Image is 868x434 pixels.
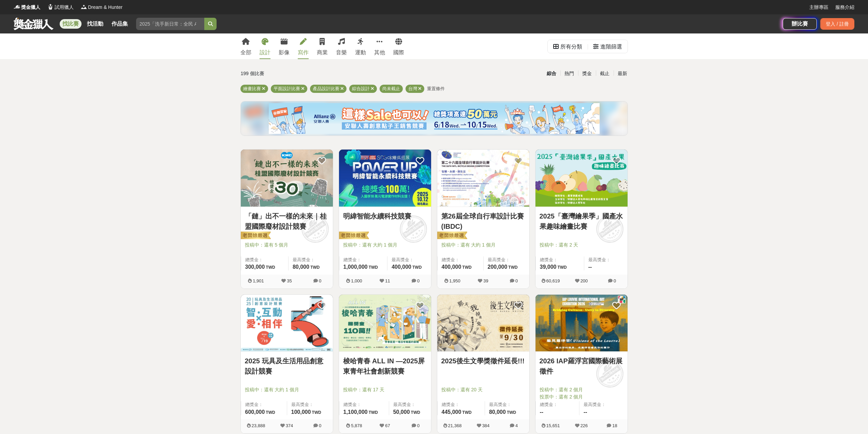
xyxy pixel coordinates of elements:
[540,401,575,408] span: 總獎金：
[338,231,369,241] img: 老闆娘嚴選
[540,256,580,263] span: 總獎金：
[540,264,557,270] span: 39,000
[442,401,481,408] span: 總獎金：
[540,241,623,249] span: 投稿中：還有 2 天
[336,48,347,57] div: 音樂
[392,264,411,270] span: 400,000
[351,278,362,283] span: 1,000
[88,4,122,11] span: Dream & Hunter
[515,278,518,283] span: 0
[343,409,368,415] span: 1,100,000
[55,4,74,11] span: 試用獵人
[442,264,461,270] span: 400,000
[783,18,817,30] a: 辦比賽
[313,86,339,91] span: 產品設計比賽
[614,68,631,80] div: 最新
[578,68,596,80] div: 獎金
[339,295,431,352] a: Cover Image
[84,19,106,29] a: 找活動
[351,423,362,428] span: 5,878
[47,4,74,11] a: Logo試用獵人
[109,19,131,29] a: 作品集
[355,48,366,57] div: 運動
[820,18,854,30] div: 登入 / 註冊
[310,265,320,270] span: TWD
[482,423,490,428] span: 384
[442,409,461,415] span: 445,000
[448,423,462,428] span: 21,368
[437,295,529,352] img: Cover Image
[507,410,516,415] span: TWD
[355,33,366,59] a: 運動
[546,278,560,283] span: 60,619
[317,48,328,57] div: 商業
[274,86,300,91] span: 平面設計比賽
[588,256,623,263] span: 最高獎金：
[612,423,617,428] span: 18
[243,86,261,91] span: 繪畫比賽
[393,48,404,57] div: 國際
[245,409,265,415] span: 600,000
[260,48,270,57] div: 設計
[584,401,623,408] span: 最高獎金：
[489,409,506,415] span: 80,000
[252,423,265,428] span: 23,888
[411,410,420,415] span: TWD
[339,150,431,207] img: Cover Image
[245,211,329,232] a: 「鏈」出不一樣的未來｜桂盟國際廢材設計競賽
[287,278,292,283] span: 35
[449,278,460,283] span: 1,950
[417,423,420,428] span: 0
[369,410,378,415] span: TWD
[260,33,270,59] a: 設計
[21,4,40,11] span: 獎金獵人
[442,256,479,263] span: 總獎金：
[245,401,283,408] span: 總獎金：
[441,241,525,249] span: 投稿中：還有 大約 1 個月
[298,33,309,59] a: 寫作
[239,231,271,241] img: 老闆娘嚴選
[412,265,422,270] span: TWD
[312,410,321,415] span: TWD
[560,68,578,80] div: 熱門
[382,86,400,91] span: 尚未截止
[580,278,588,283] span: 200
[393,33,404,59] a: 國際
[136,18,204,30] input: 2025「洗手新日常：全民 ALL IN」洗手歌全台徵選
[515,423,518,428] span: 4
[14,3,20,10] img: Logo
[584,409,587,415] span: --
[291,401,329,408] span: 最高獎金：
[393,409,410,415] span: 50,000
[540,386,623,393] span: 投稿中：還有 2 個月
[488,264,507,270] span: 200,000
[483,278,488,283] span: 39
[508,265,517,270] span: TWD
[588,264,592,270] span: --
[596,68,614,80] div: 截止
[241,150,333,207] a: Cover Image
[535,295,628,352] img: Cover Image
[441,386,525,393] span: 投稿中：還有 20 天
[374,48,385,57] div: 其他
[343,211,427,221] a: 明緯智能永續科技競賽
[393,401,427,408] span: 最高獎金：
[241,295,333,352] a: Cover Image
[266,265,275,270] span: TWD
[245,356,329,376] a: 2025 玩具及生活用品創意設計競賽
[408,86,417,91] span: 台灣
[614,278,616,283] span: 0
[253,278,264,283] span: 1,901
[47,3,54,10] img: Logo
[560,40,582,54] div: 所有分類
[343,256,383,263] span: 總獎金：
[600,40,622,54] div: 進階篩選
[369,265,378,270] span: TWD
[535,150,628,207] img: Cover Image
[352,86,370,91] span: 綜合設計
[279,33,290,59] a: 影像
